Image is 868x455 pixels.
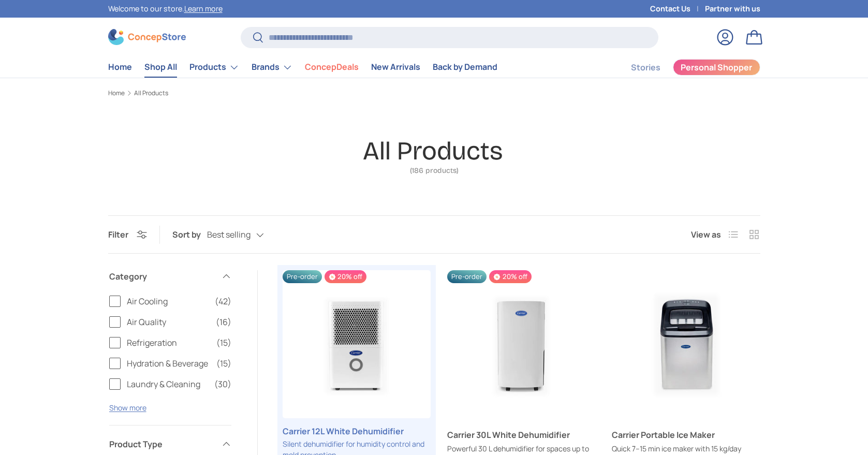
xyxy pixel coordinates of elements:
span: Filter [108,229,128,240]
label: Sort by [172,228,207,241]
a: Home [108,57,132,77]
summary: Products [183,57,245,78]
img: ConcepStore [108,29,186,45]
span: View as [691,228,721,241]
span: (15) [216,336,231,349]
h1: All Products [363,136,503,166]
summary: Category [109,258,231,295]
span: (42) [215,295,231,307]
span: Hydration & Beverage [127,357,210,370]
span: 20% off [489,270,531,283]
button: Filter [108,229,147,240]
span: (15) [216,357,231,370]
span: Product Type [109,438,215,450]
span: Pre-order [447,270,487,283]
nav: Breadcrumbs [108,89,760,98]
a: Carrier 30L White Dehumidifier [447,429,595,441]
a: Shop All [144,57,177,77]
a: Carrier 30L White Dehumidifier [447,270,595,418]
span: (186 products) [363,167,505,174]
a: New Arrivals [371,57,420,77]
a: Personal Shopper [673,59,760,76]
nav: Secondary [606,57,760,78]
span: Laundry & Cleaning [127,378,208,390]
a: Carrier Portable Ice Maker [612,270,760,418]
span: Personal Shopper [681,63,752,71]
p: Welcome to our store. [108,3,223,14]
a: Brands [252,57,292,78]
span: Pre-order [283,270,322,283]
button: Show more [109,403,146,413]
span: Best selling [207,230,251,240]
a: Carrier 12L White Dehumidifier [283,270,431,418]
span: Air Cooling [127,295,209,307]
span: 20% off [325,270,366,283]
button: Best selling [207,226,285,244]
a: Home [108,90,125,96]
span: (16) [216,316,231,328]
a: Stories [631,57,660,78]
span: Refrigeration [127,336,210,349]
span: Air Quality [127,316,210,328]
a: Carrier 12L White Dehumidifier [283,425,431,437]
a: Carrier Portable Ice Maker [612,429,760,441]
nav: Primary [108,57,497,78]
a: Learn more [184,4,223,13]
a: All Products [134,90,168,96]
a: Products [189,57,239,78]
a: Partner with us [705,3,760,14]
a: ConcepDeals [305,57,359,77]
span: Category [109,270,215,283]
span: (30) [214,378,231,390]
summary: Brands [245,57,299,78]
a: Back by Demand [433,57,497,77]
a: Contact Us [650,3,705,14]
